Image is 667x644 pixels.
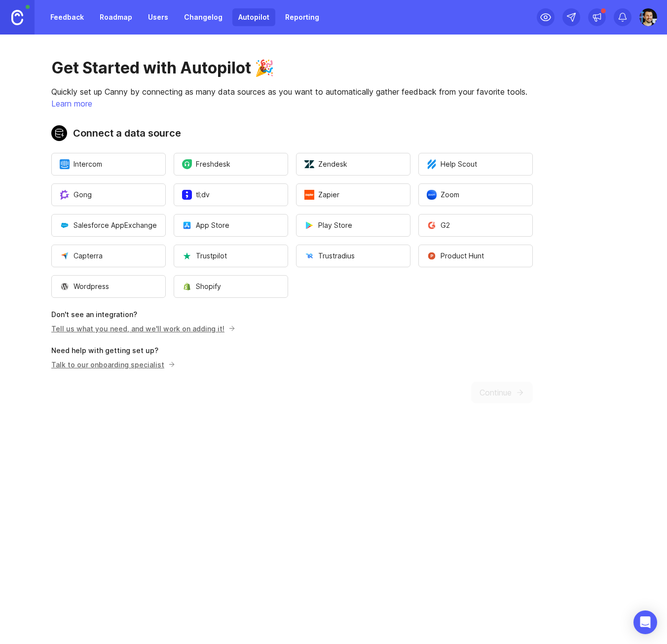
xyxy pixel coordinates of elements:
[182,251,227,261] span: Trustpilot
[174,153,288,176] button: Open a modal to start the flow of installing Freshdesk.
[60,220,157,230] span: Salesforce AppExchange
[304,220,352,230] span: Play Store
[633,610,657,634] div: Open Intercom Messenger
[304,159,347,169] span: Zendesk
[51,275,166,298] button: Open a modal to start the flow of installing Wordpress.
[60,251,103,261] span: Capterra
[174,183,288,206] button: Open a modal to start the flow of installing tl;dv.
[51,58,533,78] h1: Get Started with Autopilot 🎉
[418,183,533,206] button: Open a modal to start the flow of installing Zoom.
[51,183,166,206] button: Open a modal to start the flow of installing Gong.
[51,125,533,141] h2: Connect a data source
[51,359,172,370] p: Talk to our onboarding specialist
[418,214,533,237] button: Open a modal to start the flow of installing G2.
[94,8,138,26] a: Roadmap
[418,153,533,176] button: Open a modal to start the flow of installing Help Scout.
[51,153,166,176] button: Open a modal to start the flow of installing Intercom.
[142,8,174,26] a: Users
[174,214,288,237] button: Open a modal to start the flow of installing App Store.
[639,8,657,26] img: Sebastian Waschnick
[427,159,477,169] span: Help Scout
[182,220,229,230] span: App Store
[182,159,230,169] span: Freshdesk
[279,8,325,26] a: Reporting
[232,8,275,26] a: Autopilot
[296,214,410,237] button: Open a modal to start the flow of installing Play Store.
[174,275,288,298] button: Open a modal to start the flow of installing Shopify.
[178,8,228,26] a: Changelog
[427,190,459,200] span: Zoom
[296,245,410,267] button: Open a modal to start the flow of installing Trustradius.
[174,245,288,267] button: Open a modal to start the flow of installing Trustpilot.
[51,346,533,356] p: Need help with getting set up?
[44,8,90,26] a: Feedback
[51,86,533,98] p: Quickly set up Canny by connecting as many data sources as you want to automatically gather feedb...
[182,282,221,291] span: Shopify
[182,190,210,200] span: tl;dv
[60,282,109,291] span: Wordpress
[51,245,166,267] button: Open a modal to start the flow of installing Capterra.
[427,251,484,261] span: Product Hunt
[51,324,232,333] a: Tell us what you need, and we'll work on adding it!
[296,153,410,176] button: Open a modal to start the flow of installing Zendesk.
[296,183,410,206] button: Open a modal to start the flow of installing Zapier.
[60,190,92,200] span: Gong
[304,190,339,200] span: Zapier
[51,214,166,237] button: Open a modal to start the flow of installing Salesforce AppExchange.
[427,220,450,230] span: G2
[60,159,102,169] span: Intercom
[304,251,355,261] span: Trustradius
[51,310,533,320] p: Don't see an integration?
[51,99,92,108] a: Learn more
[11,10,23,25] img: Canny Home
[418,245,533,267] button: Open a modal to start the flow of installing Product Hunt.
[51,359,176,370] button: Talk to our onboarding specialist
